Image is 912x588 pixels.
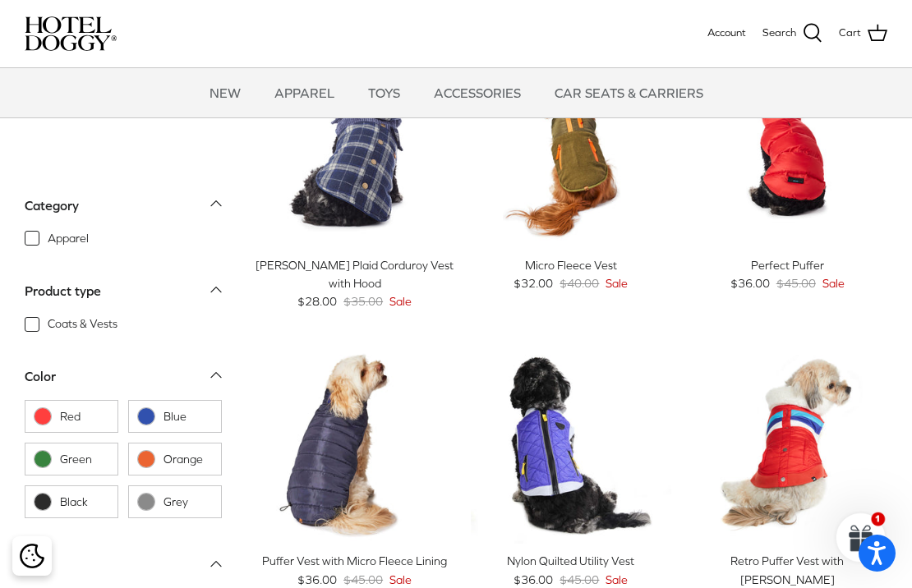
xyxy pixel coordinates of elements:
[20,544,44,568] img: Cookie policy
[688,48,887,247] a: Perfect Puffer
[60,451,109,467] span: Green
[822,274,845,292] span: Sale
[164,451,213,467] span: Orange
[688,256,887,293] a: Perfect Puffer $36.00 $45.00 Sale
[297,292,337,310] span: $28.00
[762,25,796,42] span: Search
[195,68,256,117] a: NEW
[471,344,670,544] a: Nylon Quilted Utility Vest
[560,274,599,292] span: $40.00
[471,552,670,570] div: Nylon Quilted Utility Vest
[839,23,887,44] a: Cart
[514,274,553,292] span: $32.00
[471,256,670,293] a: Micro Fleece Vest $32.00 $40.00 Sale
[25,192,222,229] a: Category
[255,256,454,293] div: [PERSON_NAME] Plaid Corduroy Vest with Hood
[730,274,770,292] span: $36.00
[164,494,213,510] span: Grey
[25,363,222,400] a: Color
[471,48,670,247] a: Micro Fleece Vest
[25,195,79,216] div: Category
[696,352,754,376] span: 20% off
[255,256,454,311] a: [PERSON_NAME] Plaid Corduroy Vest with Hood $28.00 $35.00 Sale
[389,292,412,310] span: Sale
[419,68,536,117] a: ACCESSORIES
[25,280,101,301] div: Product type
[164,408,213,425] span: Blue
[776,274,816,292] span: $45.00
[60,494,109,510] span: Black
[353,68,415,117] a: TOYS
[25,16,117,51] img: hoteldoggycom
[17,542,46,571] button: Cookie policy
[260,68,349,117] a: APPAREL
[255,552,454,570] div: Puffer Vest with Micro Fleece Lining
[762,23,822,44] a: Search
[479,352,537,376] span: 20% off
[48,315,117,332] span: Coats & Vests
[688,344,887,544] a: Retro Puffer Vest with Sherpa Lining
[25,366,56,388] div: Color
[707,26,746,39] span: Account
[707,25,746,42] a: Account
[25,278,222,315] a: Product type
[688,256,887,274] div: Perfect Puffer
[606,274,628,292] span: Sale
[255,48,454,247] a: Melton Plaid Corduroy Vest with Hood
[12,536,52,576] div: Cookie policy
[60,408,109,425] span: Red
[471,256,670,274] div: Micro Fleece Vest
[839,25,861,42] span: Cart
[343,292,383,310] span: $35.00
[540,68,718,117] a: CAR SEATS & CARRIERS
[255,344,454,544] a: Puffer Vest with Micro Fleece Lining
[48,230,89,246] span: Apparel
[263,352,321,376] span: 20% off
